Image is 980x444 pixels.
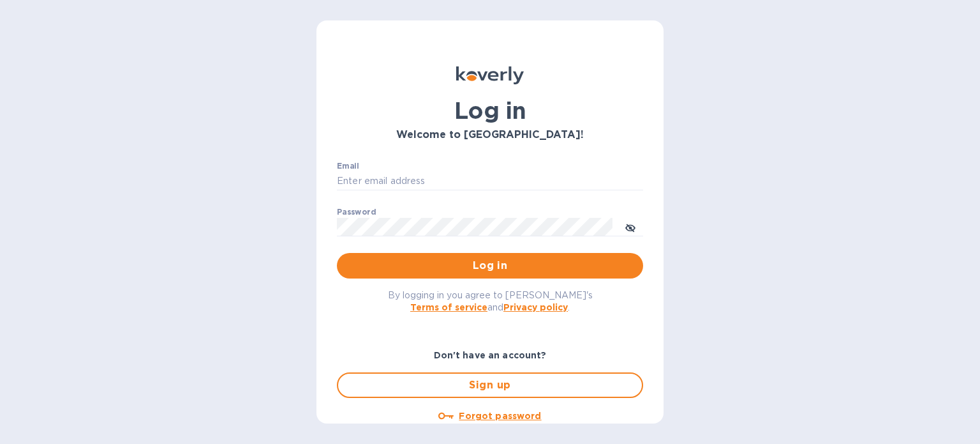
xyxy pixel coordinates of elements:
[388,290,593,312] span: By logging in you agree to [PERSON_NAME]'s and .
[434,350,547,360] b: Don't have an account?
[337,253,643,279] button: Log in
[337,372,643,398] button: Sign up
[337,129,643,141] h3: Welcome to [GEOGRAPHIC_DATA]!
[503,302,568,312] a: Privacy policy
[347,258,633,273] span: Log in
[618,214,643,240] button: toggle password visibility
[337,97,643,124] h1: Log in
[459,411,541,421] u: Forgot password
[337,208,376,216] label: Password
[337,162,359,170] label: Email
[456,66,524,84] img: Koverly
[348,378,632,393] span: Sign up
[337,172,643,191] input: Enter email address
[410,302,487,312] a: Terms of service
